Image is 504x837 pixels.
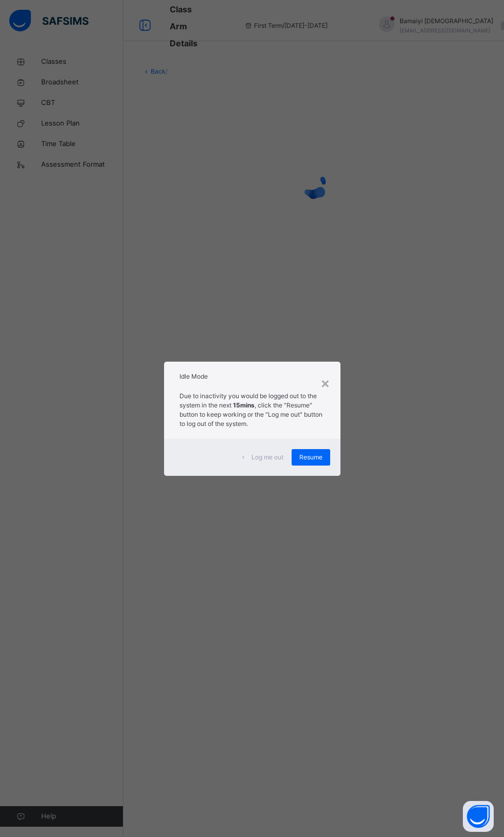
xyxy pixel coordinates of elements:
strong: 15mins [233,401,255,409]
button: Open asap [463,801,494,832]
div: × [320,372,330,394]
span: Log me out [251,453,283,462]
h2: Idle Mode [179,372,325,381]
p: Due to inactivity you would be logged out to the system in the next , click the "Resume" button t... [179,391,325,429]
span: Resume [299,453,322,462]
